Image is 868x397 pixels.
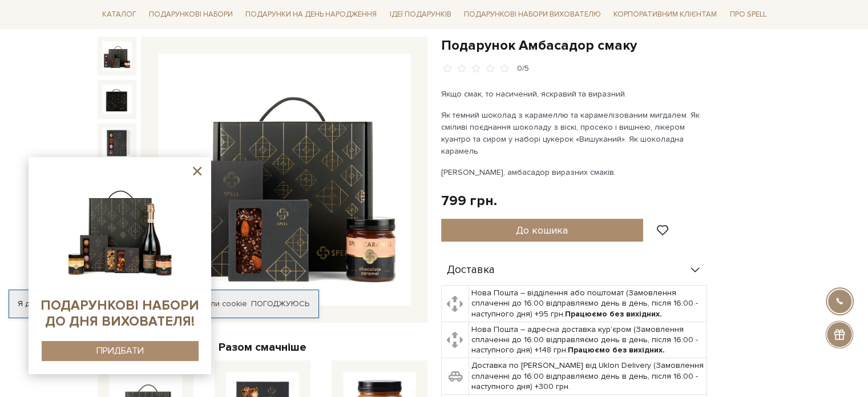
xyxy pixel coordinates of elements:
[98,6,141,23] a: Каталог
[158,54,410,306] img: Подарунок Амбасадор смаку
[385,6,455,23] a: Ідеї подарунків
[459,5,605,24] a: Подарункові набори вихователю
[517,63,529,74] div: 0/5
[441,109,709,157] p: Як темний шоколад з карамеллю та карамелізованим мигдалем. Як сміливі поєднання шоколаду з віскі,...
[102,41,132,71] img: Подарунок Амбасадор смаку
[609,5,721,24] a: Корпоративним клієнтам
[441,88,709,100] p: Якщо смак, то насичений, яскравий та виразний.
[441,37,771,54] h1: Подарунок Амбасадор смаку
[441,219,644,242] button: До кошика
[241,6,381,23] a: Подарунки на День народження
[568,345,665,355] b: Працюємо без вихідних.
[447,265,495,275] span: Доставка
[102,128,132,158] img: Подарунок Амбасадор смаку
[469,358,706,395] td: Доставка по [PERSON_NAME] від Uklon Delivery (Замовлення сплаченні до 16:00 відправляємо день в д...
[565,309,662,319] b: Працюємо без вихідних.
[98,340,427,355] div: Разом смачніше
[195,299,247,308] a: файли cookie
[251,299,309,309] a: Погоджуюсь
[516,224,568,236] span: До кошика
[469,322,706,358] td: Нова Пошта – адресна доставка кур'єром (Замовлення сплаченні до 16:00 відправляємо день в день, п...
[144,6,237,23] a: Подарункові набори
[102,85,132,114] img: Подарунок Амбасадор смаку
[441,166,709,178] p: [PERSON_NAME], амбасадор виразних смаків.
[9,299,318,309] div: Я дозволяю [DOMAIN_NAME] використовувати
[441,192,497,210] div: 799 грн.
[469,286,706,322] td: Нова Пошта – відділення або поштомат (Замовлення сплаченні до 16:00 відправляємо день в день, піс...
[725,6,770,23] a: Про Spell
